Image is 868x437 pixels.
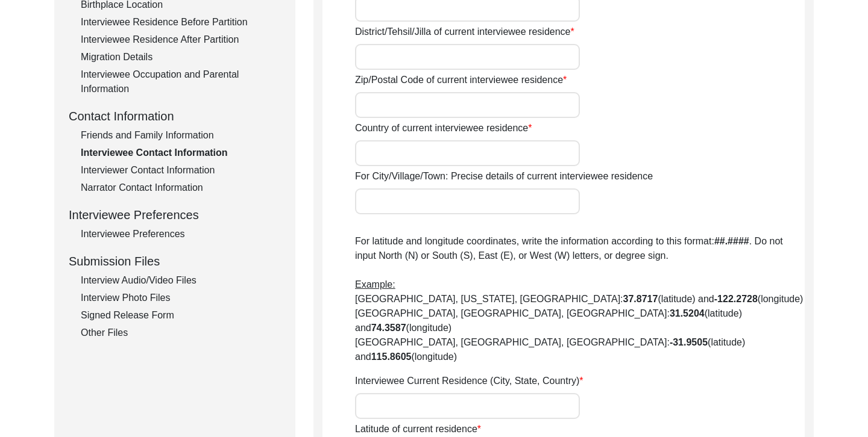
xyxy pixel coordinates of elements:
[81,33,281,47] div: Interviewee Residence After Partition
[355,234,805,364] p: For latitude and longitude coordinates, write the information according to this format: . Do not ...
[81,227,281,241] div: Interviewee Preferences
[371,352,412,362] b: 115.8605
[714,294,758,304] b: -122.2728
[670,337,708,347] b: -31.9505
[81,326,281,340] div: Other Files
[69,206,281,224] div: Interviewee Preferences
[81,163,281,178] div: Interviewer Contact Information
[355,422,481,436] label: Latitude of current residence
[714,236,749,246] b: ##.####
[355,25,574,39] label: District/Tehsil/Jilla of current interviewee residence
[81,308,281,323] div: Signed Release Form
[355,169,653,184] label: For City/Village/Town: Precise details of current interviewee residence
[81,50,281,64] div: Migration Details
[355,73,567,87] label: Zip/Postal Code of current interviewee residence
[81,67,281,96] div: Interviewee Occupation and Parental Information
[81,181,281,195] div: Narrator Contact Information
[81,146,281,160] div: Interviewee Contact Information
[81,273,281,288] div: Interview Audio/Video Files
[81,291,281,305] div: Interview Photo Files
[670,308,705,318] b: 31.5204
[69,252,281,270] div: Submission Files
[69,107,281,125] div: Contact Information
[355,374,583,388] label: Interviewee Current Residence (City, State, Country)
[81,128,281,143] div: Friends and Family Information
[355,279,395,290] span: Example:
[355,121,532,135] label: Country of current interviewee residence
[623,294,658,304] b: 37.8717
[371,323,406,333] b: 74.3587
[81,15,281,29] div: Interviewee Residence Before Partition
